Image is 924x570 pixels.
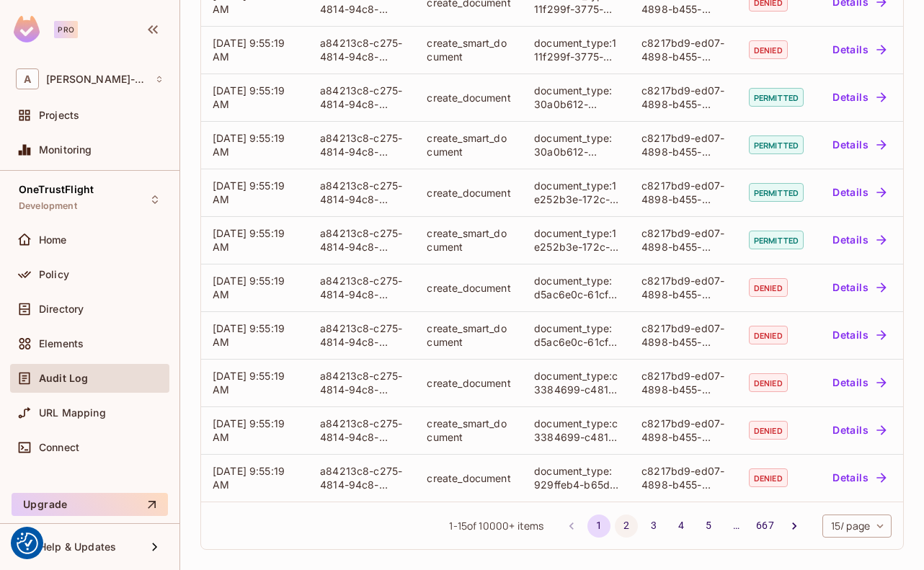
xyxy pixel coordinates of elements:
button: Consent Preferences [17,533,38,554]
span: denied [749,373,788,392]
div: create_smart_document [427,226,511,254]
div: c8217bd9-ed07-4898-b455-f9c9eb615977 [641,179,726,206]
span: [DATE] 9:55:19 AM [213,179,285,205]
div: … [724,518,747,533]
div: Pro [54,21,78,38]
button: Details [827,466,892,489]
button: page 1 [587,515,610,538]
div: create_smart_document [427,321,511,349]
button: Details [827,38,892,61]
button: Go to page 4 [670,515,693,538]
span: denied [749,421,788,440]
div: document_type:d5ac6e0c-61cf-4723-b245-fb42151db432 [534,321,618,349]
span: Monitoring [39,144,92,156]
div: 15 / page [822,515,892,538]
span: [DATE] 9:55:19 AM [213,132,285,158]
span: The full list contains 145602 items. To access the end of the list, adjust the filters [479,519,515,533]
span: Workspace: alex-trustflight-sandbox [46,74,148,85]
button: Details [827,86,892,109]
div: c8217bd9-ed07-4898-b455-f9c9eb615977 [641,36,726,63]
button: Details [827,371,892,394]
span: Policy [39,269,69,280]
span: Audit Log [39,373,88,384]
div: document_type:c3384699-c481-4939-bedb-294738a3db15 [534,417,618,444]
img: SReyMgAAAABJRU5ErkJggg== [14,16,40,43]
span: permitted [749,183,804,202]
div: create_document [427,91,511,104]
div: document_type:d5ac6e0c-61cf-4723-b245-fb42151db432 [534,274,618,301]
div: document_type:30a0b612-72db-4831-b1b1-1840482e9430 [534,131,618,159]
button: Details [827,324,892,347]
div: a84213c8-c275-4814-94c8-d9e7e301de8b [320,464,404,491]
div: a84213c8-c275-4814-94c8-d9e7e301de8b [320,226,404,254]
div: create_smart_document [427,36,511,63]
div: document_type:c3384699-c481-4939-bedb-294738a3db15 [534,369,618,396]
div: c8217bd9-ed07-4898-b455-f9c9eb615977 [641,464,726,491]
div: create_smart_document [427,131,511,159]
div: c8217bd9-ed07-4898-b455-f9c9eb615977 [641,226,726,254]
span: Projects [39,110,79,121]
div: a84213c8-c275-4814-94c8-d9e7e301de8b [320,36,404,63]
div: c8217bd9-ed07-4898-b455-f9c9eb615977 [641,131,726,159]
button: Go to page 3 [642,515,665,538]
span: denied [749,468,788,487]
div: document_type:111f299f-3775-4f49-aa63-f00629027fc7 [534,36,618,63]
div: a84213c8-c275-4814-94c8-d9e7e301de8b [320,321,404,349]
div: a84213c8-c275-4814-94c8-d9e7e301de8b [320,417,404,444]
button: Go to page 5 [697,515,720,538]
div: c8217bd9-ed07-4898-b455-f9c9eb615977 [641,274,726,301]
div: c8217bd9-ed07-4898-b455-f9c9eb615977 [641,321,726,349]
button: Go to next page [783,515,806,538]
span: [DATE] 9:55:19 AM [213,322,285,348]
div: a84213c8-c275-4814-94c8-d9e7e301de8b [320,274,404,301]
span: OneTrustFlight [19,184,94,195]
span: permitted [749,135,804,154]
img: Revisit consent button [17,533,38,554]
span: A [16,68,39,89]
button: Details [827,276,892,299]
div: create_document [427,471,511,485]
div: document_type:30a0b612-72db-4831-b1b1-1840482e9430 [534,84,618,111]
span: Elements [39,338,84,349]
button: Details [827,133,892,156]
span: Connect [39,442,79,453]
div: document_type:1e252b3e-172c-4d99-87ab-5e1d90d502cb [534,226,618,254]
span: Home [39,234,67,246]
button: Go to page 667 [752,515,778,538]
div: document_type:1e252b3e-172c-4d99-87ab-5e1d90d502cb [534,179,618,206]
div: a84213c8-c275-4814-94c8-d9e7e301de8b [320,131,404,159]
span: permitted [749,88,804,107]
span: Help & Updates [39,541,116,553]
span: Development [19,200,77,212]
div: a84213c8-c275-4814-94c8-d9e7e301de8b [320,179,404,206]
span: denied [749,326,788,344]
nav: pagination navigation [558,515,807,538]
div: a84213c8-c275-4814-94c8-d9e7e301de8b [320,369,404,396]
span: [DATE] 9:55:19 AM [213,37,285,63]
span: [DATE] 9:55:19 AM [213,275,285,300]
div: document_type:929ffeb4-b65d-497e-b04d-24f98eefc0d2 [534,464,618,491]
span: permitted [749,231,804,249]
div: create_smart_document [427,417,511,444]
button: Go to page 2 [615,515,638,538]
span: [DATE] 9:55:19 AM [213,370,285,396]
div: c8217bd9-ed07-4898-b455-f9c9eb615977 [641,84,726,111]
span: denied [749,40,788,59]
div: create_document [427,376,511,390]
div: a84213c8-c275-4814-94c8-d9e7e301de8b [320,84,404,111]
div: c8217bd9-ed07-4898-b455-f9c9eb615977 [641,417,726,444]
span: [DATE] 9:55:19 AM [213,417,285,443]
span: URL Mapping [39,407,106,419]
div: create_document [427,186,511,200]
button: Upgrade [12,493,168,516]
span: 1 - 15 of items [449,518,543,534]
span: [DATE] 9:55:19 AM [213,84,285,110]
span: denied [749,278,788,297]
div: c8217bd9-ed07-4898-b455-f9c9eb615977 [641,369,726,396]
button: Details [827,419,892,442]
span: [DATE] 9:55:19 AM [213,227,285,253]
span: Directory [39,303,84,315]
span: [DATE] 9:55:19 AM [213,465,285,491]
div: create_document [427,281,511,295]
button: Details [827,181,892,204]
